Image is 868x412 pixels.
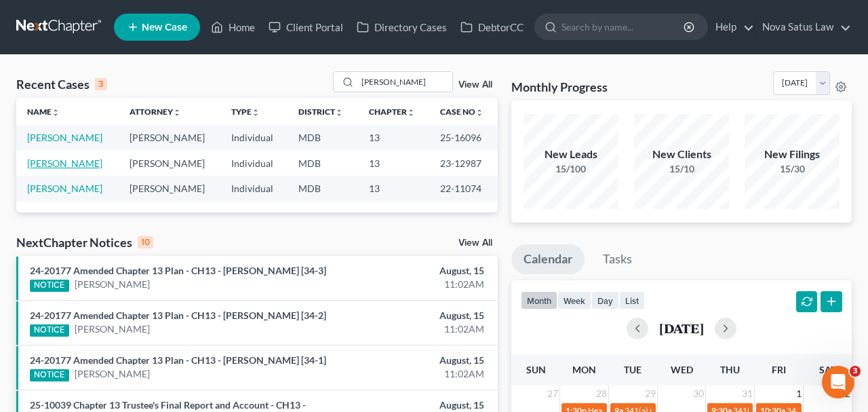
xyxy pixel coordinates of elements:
div: New Filings [745,147,840,162]
i: unfold_more [407,109,415,117]
span: 3 [850,366,861,377]
a: Attorneyunfold_more [130,107,181,117]
a: View All [458,80,492,90]
h2: [DATE] [659,321,704,335]
td: MDB [288,176,357,201]
iframe: Intercom live chat [822,366,854,398]
a: Nova Satus Law [755,15,851,39]
i: unfold_more [173,109,181,117]
div: New Leads [524,147,618,162]
div: August, 15 [342,354,484,367]
span: Sat [819,364,836,375]
span: Thu [720,364,740,375]
td: MDB [288,151,357,176]
span: 1 [795,386,803,402]
a: View All [458,238,492,248]
i: unfold_more [475,109,484,117]
td: [PERSON_NAME] [119,176,221,201]
a: Districtunfold_more [298,107,343,117]
td: MDB [288,125,357,150]
div: 15/100 [524,162,618,176]
i: unfold_more [335,109,343,117]
span: New Case [142,22,187,33]
div: August, 15 [342,309,484,322]
td: Individual [220,125,288,150]
input: Search by name... [357,72,452,92]
span: Wed [671,364,693,375]
div: 3 [95,78,107,90]
i: unfold_more [52,109,60,117]
td: 13 [358,151,429,176]
span: 28 [595,386,608,402]
a: 24-20177 Amended Chapter 13 Plan - CH13 - [PERSON_NAME] [34-2] [30,310,326,321]
td: 25-16096 [429,125,498,150]
a: Client Portal [262,15,350,39]
a: Nameunfold_more [27,107,60,117]
div: 11:02AM [342,322,484,336]
span: Sun [526,364,546,375]
h3: Monthly Progress [511,79,608,95]
a: [PERSON_NAME] [75,367,150,381]
td: Individual [220,176,288,201]
div: August, 15 [342,264,484,278]
a: [PERSON_NAME] [27,183,102,194]
a: Typeunfold_more [231,107,260,117]
a: Chapterunfold_more [369,107,415,117]
span: Tue [624,364,642,375]
div: NOTICE [30,369,69,381]
span: 27 [546,386,559,402]
td: 13 [358,125,429,150]
div: NextChapter Notices [16,234,153,250]
a: 24-20177 Amended Chapter 13 Plan - CH13 - [PERSON_NAME] [34-3] [30,265,326,276]
span: 30 [692,386,705,402]
div: 15/30 [745,162,840,176]
div: Recent Cases [16,76,107,92]
a: Help [709,15,754,39]
div: NOTICE [30,280,69,292]
div: NOTICE [30,324,69,337]
button: day [591,291,619,310]
a: Calendar [511,244,585,274]
div: 11:02AM [342,367,484,381]
div: New Clients [634,147,729,162]
button: month [521,291,557,310]
input: Search by name... [561,14,686,39]
td: [PERSON_NAME] [119,151,221,176]
a: [PERSON_NAME] [27,132,102,143]
div: August, 15 [342,398,484,412]
td: 22-11074 [429,176,498,201]
a: Case Nounfold_more [440,107,484,117]
div: 10 [138,236,153,248]
a: DebtorCC [454,15,530,39]
a: Tasks [591,244,644,274]
button: week [557,291,591,310]
span: Fri [772,364,786,375]
a: [PERSON_NAME] [75,278,150,291]
button: list [619,291,645,310]
td: 23-12987 [429,151,498,176]
div: 15/10 [634,162,729,176]
a: Directory Cases [350,15,454,39]
a: 24-20177 Amended Chapter 13 Plan - CH13 - [PERSON_NAME] [34-1] [30,354,326,366]
span: 29 [644,386,657,402]
div: 11:02AM [342,278,484,291]
i: unfold_more [252,109,260,117]
a: Home [204,15,262,39]
span: Mon [572,364,596,375]
span: 31 [741,386,754,402]
td: [PERSON_NAME] [119,125,221,150]
td: 13 [358,176,429,201]
a: [PERSON_NAME] [27,157,102,169]
a: [PERSON_NAME] [75,322,150,336]
td: Individual [220,151,288,176]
